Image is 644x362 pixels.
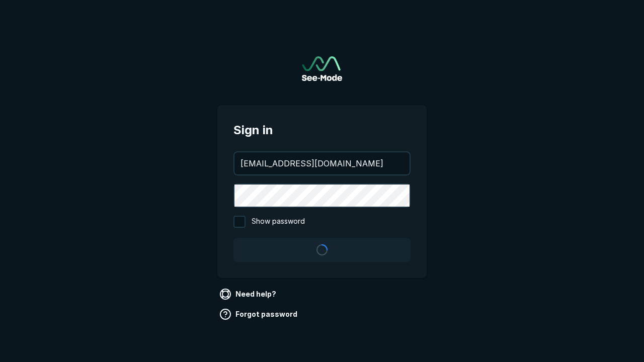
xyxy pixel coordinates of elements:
img: See-Mode Logo [302,56,342,81]
span: Sign in [233,121,411,139]
input: your@email.com [234,152,410,174]
a: Forgot password [217,306,301,322]
a: Go to sign in [302,56,342,81]
span: Show password [252,216,305,228]
a: Need help? [217,286,280,302]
